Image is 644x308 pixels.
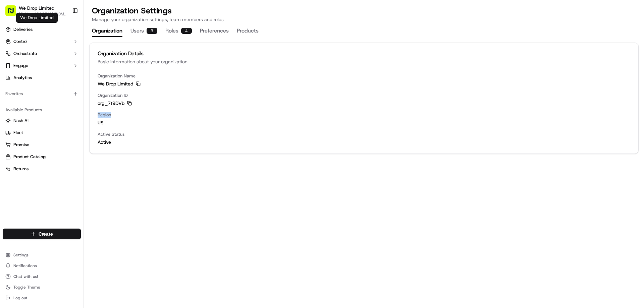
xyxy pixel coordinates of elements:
[39,231,53,237] span: Create
[5,154,78,160] a: Product Catalog
[98,58,630,65] div: Basic information about your organization
[13,118,29,124] span: Nash AI
[5,118,78,124] a: Nash AI
[54,129,110,141] a: 💻API Documentation
[13,75,32,81] span: Analytics
[7,27,122,38] p: Welcome 👋
[5,142,78,148] a: Promise
[19,11,67,17] button: [EMAIL_ADDRESS][DOMAIN_NAME]
[98,131,630,137] span: Active Status
[13,295,27,301] span: Log out
[13,154,46,160] span: Product Catalog
[13,63,28,69] span: Engage
[13,263,37,268] span: Notifications
[13,104,19,110] img: 1736555255976-a54dd68f-1ca7-489b-9aae-adbdc363a1c4
[3,88,81,99] div: Favorites
[7,87,45,93] div: Past conversations
[57,132,62,138] div: 💻
[17,43,121,50] input: Got a question? Start typing here...
[3,36,81,47] button: Control
[13,142,29,148] span: Promise
[56,104,58,109] span: •
[21,104,54,109] span: [PERSON_NAME]
[3,229,81,239] button: Create
[13,51,37,57] span: Orchestrate
[14,64,26,76] img: 4920774857489_3d7f54699973ba98c624_72.jpg
[7,7,20,20] img: Nash
[104,86,122,94] button: See all
[13,274,38,279] span: Chat with us!
[7,98,17,108] img: Grace Nketiah
[13,132,51,138] span: Knowledge Base
[3,272,81,281] button: Chat with us!
[3,293,81,303] button: Log out
[98,93,630,99] span: Organization ID
[3,250,81,260] button: Settings
[19,5,54,11] button: We Drop Limited
[3,3,69,19] button: We Drop Limited[EMAIL_ADDRESS][DOMAIN_NAME]
[47,148,81,153] a: Powered byPylon
[92,25,122,37] button: Organization
[92,5,224,16] h1: Organization Settings
[98,139,630,145] span: Active
[114,66,122,74] button: Start new chat
[3,164,81,174] button: Returns
[98,100,124,107] span: org_7t9DVb
[3,283,81,292] button: Toggle Theme
[3,24,81,35] a: Deliveries
[67,148,81,153] span: Pylon
[92,16,224,23] p: Manage your organization settings, team members and roles
[147,28,157,34] div: 3
[98,80,133,87] span: We Drop Limited
[3,139,81,150] button: Promise
[3,261,81,270] button: Notifications
[13,252,29,258] span: Settings
[165,25,192,37] button: Roles
[5,130,78,136] a: Fleet
[200,25,229,37] button: Preferences
[237,25,259,37] button: Products
[7,64,19,76] img: 1736555255976-a54dd68f-1ca7-489b-9aae-adbdc363a1c4
[3,48,81,59] button: Orchestrate
[3,72,81,83] a: Analytics
[7,132,12,138] div: 📗
[13,26,33,33] span: Deliveries
[98,51,630,56] div: Organization Details
[4,129,54,141] a: 📗Knowledge Base
[3,127,81,138] button: Fleet
[3,115,81,126] button: Nash AI
[63,132,108,138] span: API Documentation
[13,130,23,136] span: Fleet
[30,71,92,76] div: We're available if you need us!
[13,166,29,172] span: Returns
[181,28,192,34] div: 4
[5,166,78,172] a: Returns
[98,73,630,79] span: Organization Name
[13,39,28,45] span: Control
[3,60,81,71] button: Engage
[30,64,110,71] div: Start new chat
[13,285,40,290] span: Toggle Theme
[130,25,157,37] button: Users
[59,104,73,109] span: [DATE]
[16,13,58,23] div: We Drop Limited
[98,112,630,118] span: Region
[98,119,630,126] span: us
[3,151,81,162] button: Product Catalog
[3,105,81,115] div: Available Products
